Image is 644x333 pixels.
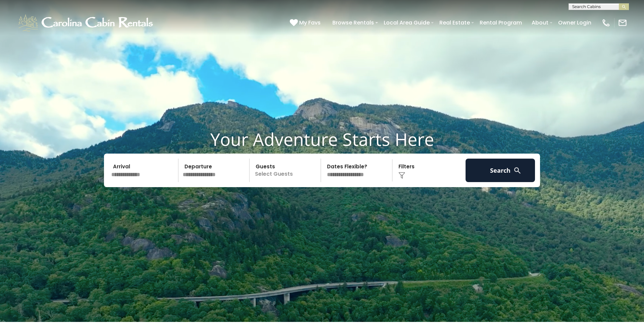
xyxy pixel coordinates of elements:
img: search-regular-white.png [513,166,522,175]
a: Real Estate [436,17,473,29]
a: Owner Login [555,17,595,29]
button: Search [466,159,535,182]
img: filter--v1.png [398,172,405,179]
p: Select Guests [252,159,321,182]
a: My Favs [290,18,322,27]
img: phone-regular-white.png [601,18,611,27]
a: About [528,17,552,29]
a: Rental Program [476,17,525,29]
span: My Favs [299,18,321,27]
h1: Your Adventure Starts Here [5,129,639,150]
a: Browse Rentals [329,17,377,29]
img: mail-regular-white.png [618,18,627,27]
img: White-1-1-2.png [17,13,156,33]
a: Local Area Guide [380,17,433,29]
